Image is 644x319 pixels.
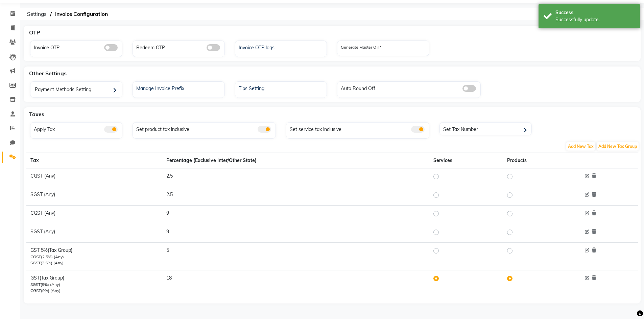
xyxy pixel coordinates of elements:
[162,243,429,270] td: 5
[30,260,158,266] div: SGST(2.5%) (Any)
[52,8,111,20] span: Invoice Configuration
[162,206,429,224] td: 9
[442,124,531,134] div: Set Tax Number
[429,153,503,168] th: Services
[32,43,122,51] div: Invoice OTP
[566,142,595,151] span: Add New Tax
[162,153,429,168] th: Percentage (Exclusive Inter/Other State)
[162,224,429,243] td: 9
[162,270,429,298] td: 18
[555,16,635,23] div: Successfully update.
[24,8,50,20] span: Settings
[162,187,429,206] td: 2.5
[235,83,327,92] a: Tips Setting
[135,43,224,51] div: Redeem OTP
[597,142,639,151] span: Add New Tax Group
[135,124,276,133] div: Set product tax inclusive
[26,243,162,270] td: GST 5%
[26,153,162,168] th: Tax
[26,270,162,298] td: GST
[26,224,162,243] td: SGST (Any)
[32,124,122,133] div: Apply Tax
[30,282,158,288] div: SGST(9%) (Any)
[32,83,122,97] div: Payment Methods Setting
[339,83,480,92] div: Auto Round Off
[235,43,327,51] a: Invoice OTP logs
[237,43,327,51] div: Invoice OTP logs
[40,275,64,281] span: (Tax Group)
[48,247,72,253] span: (Tax Group)
[555,9,635,16] div: Success
[26,168,162,187] td: CGST (Any)
[133,83,224,92] a: Manage Invoice Prefix
[596,143,639,149] a: Add New Tax Group
[288,124,429,133] div: Set service tax inclusive
[341,44,381,50] label: Generate Master OTP
[135,83,224,92] div: Manage Invoice Prefix
[237,83,327,92] div: Tips Setting
[26,187,162,206] td: SGST (Any)
[566,143,596,149] a: Add New Tax
[503,153,578,168] th: Products
[30,254,158,260] div: CGST(2.5%) (Any)
[162,168,429,187] td: 2.5
[26,206,162,224] td: CGST (Any)
[30,288,158,294] div: CGST(9%) (Any)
